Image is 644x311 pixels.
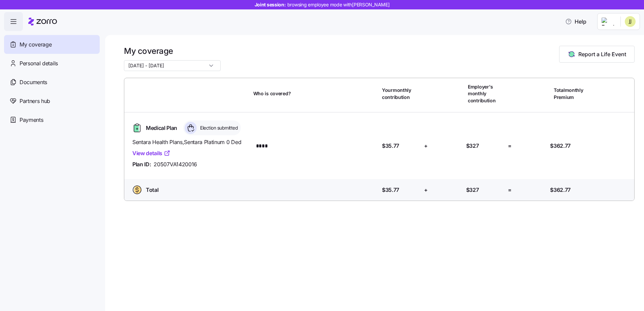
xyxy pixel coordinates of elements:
button: Help [560,15,592,28]
span: Personal details [20,59,58,68]
img: Employer logo [602,18,615,26]
span: Employer's monthly contribution [468,83,506,104]
span: Who is covered? [253,90,291,97]
span: Joint session: [255,1,390,8]
span: Documents [20,78,47,87]
span: = [508,186,512,194]
span: Payments [20,116,43,124]
button: Report a Life Event [559,46,635,63]
span: $35.77 [382,186,399,194]
a: My coverage [4,35,100,54]
span: My coverage [20,40,52,49]
span: $35.77 [382,142,399,150]
img: 433d63a2e4c52a9c99427be2ef8537d5 [625,16,636,27]
span: Report a Life Event [578,50,626,58]
h1: My coverage [124,46,221,56]
span: + [424,186,428,194]
a: View details [132,149,170,158]
a: Documents [4,73,100,92]
span: Help [565,18,586,26]
span: 20507VA1420016 [154,160,197,169]
a: Payments [4,110,100,129]
span: Total monthly Premium [554,87,591,101]
span: Election submitted [198,125,238,131]
span: Your monthly contribution [382,87,420,101]
span: Sentara Health Plans , Sentara Platinum 0 Ded [132,138,248,146]
a: Partners hub [4,92,100,110]
span: $362.77 [550,186,571,194]
span: Total [146,186,158,194]
span: Medical Plan [146,124,177,132]
a: Personal details [4,54,100,73]
span: $327 [466,142,479,150]
span: $327 [466,186,479,194]
span: + [424,142,428,150]
span: = [508,142,512,150]
span: $362.77 [550,142,571,150]
span: Plan ID: [132,160,151,169]
span: Partners hub [20,97,50,105]
span: browsing employee mode with [PERSON_NAME] [287,1,390,8]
